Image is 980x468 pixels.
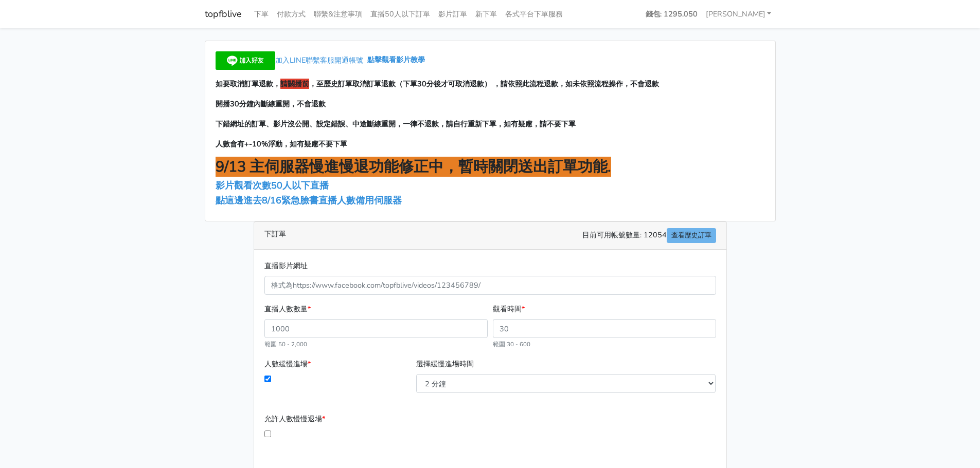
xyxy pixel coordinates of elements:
[205,4,242,24] a: topfblive
[264,358,311,370] label: 人數緩慢進場
[264,319,488,338] input: 1000
[416,358,474,370] label: 選擇緩慢進場時間
[264,340,307,348] small: 範圍 50 - 2,000
[310,4,366,24] a: 聯繫&注意事項
[582,228,716,243] span: 目前可用帳號數量: 12054
[646,9,698,19] strong: 錢包: 1295.050
[216,55,367,65] a: 加入LINE聯繫客服開通帳號
[471,4,501,24] a: 新下單
[366,4,434,24] a: 直播50人以下訂單
[216,157,611,177] span: 9/13 主伺服器慢進慢退功能修正中，暫時關閉送出訂單功能.
[273,4,310,24] a: 付款方式
[216,139,347,149] span: 人數會有+-10%浮動，如有疑慮不要下單
[493,319,716,338] input: 30
[271,179,329,192] span: 50人以下直播
[493,340,530,348] small: 範圍 30 - 600
[493,303,525,315] label: 觀看時間
[501,4,567,24] a: 各式平台下單服務
[216,99,326,109] span: 開播30分鐘內斷線重開，不會退款
[264,413,325,425] label: 允許人數慢慢退場
[216,119,576,129] span: 下錯網址的訂單、影片沒公開、設定錯誤、中途斷線重開，一律不退款，請自行重新下單，如有疑慮，請不要下單
[367,55,425,65] a: 點擊觀看影片教學
[667,228,716,243] a: 查看歷史訂單
[275,55,363,65] span: 加入LINE聯繫客服開通帳號
[702,4,776,24] a: [PERSON_NAME]
[254,222,726,250] div: 下訂單
[434,4,471,24] a: 影片訂單
[280,79,309,89] span: 請關播前
[216,179,271,192] a: 影片觀看次數
[216,51,275,70] img: 加入好友
[216,79,280,89] span: 如要取消訂單退款，
[642,4,702,24] a: 錢包: 1295.050
[264,276,716,295] input: 格式為https://www.facebook.com/topfblive/videos/123456789/
[264,303,311,315] label: 直播人數數量
[264,260,308,272] label: 直播影片網址
[216,194,402,207] a: 點這邊進去8/16緊急臉書直播人數備用伺服器
[250,4,273,24] a: 下單
[309,79,659,89] span: ，至歷史訂單取消訂單退款（下單30分後才可取消退款） ，請依照此流程退款，如未依照流程操作，不會退款
[271,179,331,192] a: 50人以下直播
